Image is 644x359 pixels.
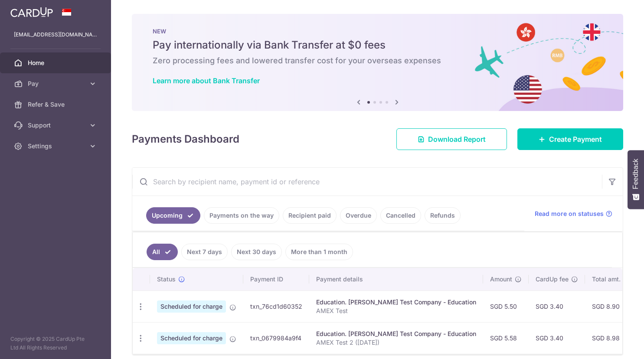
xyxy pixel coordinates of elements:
[285,244,353,260] a: More than 1 month
[316,307,476,315] p: AMEX Test
[231,244,282,260] a: Next 30 days
[517,128,623,150] a: Create Payment
[425,207,461,224] a: Refunds
[632,159,640,189] span: Feedback
[316,330,476,338] div: Education. [PERSON_NAME] Test Company - Education
[10,7,53,17] img: CardUp
[585,322,637,354] td: SGD 8.98
[396,128,507,150] a: Download Report
[181,244,228,260] a: Next 7 days
[153,28,602,35] p: NEW
[153,38,602,52] h5: Pay internationally via Bank Transfer at $0 fees
[157,332,226,344] span: Scheduled for charge
[592,275,621,284] span: Total amt.
[157,300,226,313] span: Scheduled for charge
[153,76,260,85] a: Learn more about Bank Transfer
[628,150,644,209] button: Feedback - Show survey
[380,207,421,224] a: Cancelled
[28,59,85,67] span: Home
[243,268,309,290] th: Payment ID
[146,207,200,224] a: Upcoming
[153,55,602,66] h6: Zero processing fees and lowered transfer cost for your overseas expenses
[535,209,604,218] span: Read more on statuses
[428,134,486,144] span: Download Report
[243,322,309,354] td: txn_0679984a9f4
[28,100,85,109] span: Refer & Save
[28,142,85,150] span: Settings
[529,322,585,354] td: SGD 3.40
[157,275,176,284] span: Status
[316,338,476,347] p: AMEX Test 2 ([DATE])
[28,121,85,130] span: Support
[309,268,483,290] th: Payment details
[132,131,239,147] h4: Payments Dashboard
[585,290,637,322] td: SGD 8.90
[483,290,529,322] td: SGD 5.50
[283,207,337,224] a: Recipient paid
[316,298,476,307] div: Education. [PERSON_NAME] Test Company - Education
[147,244,178,260] a: All
[490,275,512,284] span: Amount
[14,30,97,39] p: [EMAIL_ADDRESS][DOMAIN_NAME]
[529,290,585,322] td: SGD 3.40
[340,207,377,224] a: Overdue
[28,79,85,88] span: Pay
[132,14,623,111] img: Bank transfer banner
[204,207,279,224] a: Payments on the way
[535,209,612,218] a: Read more on statuses
[549,134,602,144] span: Create Payment
[536,275,569,284] span: CardUp fee
[132,168,602,196] input: Search by recipient name, payment id or reference
[243,290,309,322] td: txn_76cd1d60352
[483,322,529,354] td: SGD 5.58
